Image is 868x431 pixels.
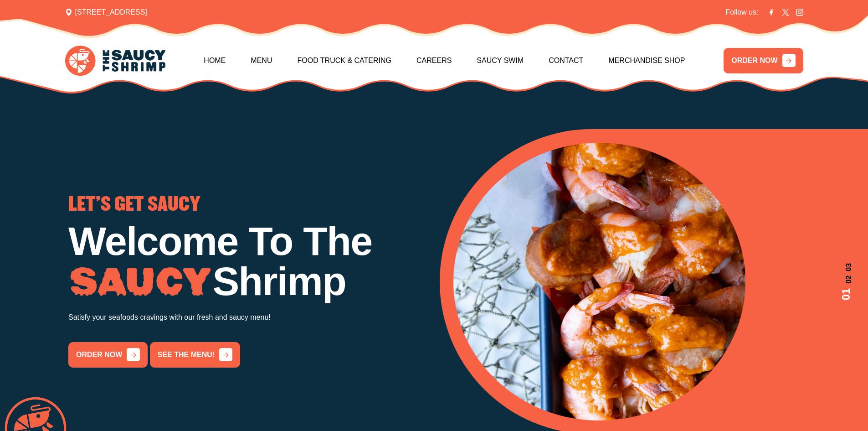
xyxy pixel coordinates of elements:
h1: Welcome To The Shrimp [68,221,429,301]
div: 1 / 3 [453,143,855,421]
a: Careers [416,41,452,80]
a: Menu [251,41,272,80]
a: Merchandise Shop [608,41,685,80]
a: order now [68,342,148,368]
img: logo [65,46,165,76]
a: ORDER NOW [724,48,803,73]
span: Follow us: [725,7,758,18]
img: Banner Image [453,143,745,421]
span: LET'S GET SAUCY [68,196,200,214]
a: Food Truck & Catering [297,41,391,80]
span: 03 [838,263,854,271]
span: 01 [838,288,854,301]
img: Image [68,267,212,297]
span: 02 [838,275,854,284]
div: 1 / 3 [68,196,429,367]
a: See the menu! [150,342,240,368]
a: Contact [549,41,583,80]
a: Saucy Swim [477,41,524,80]
a: Home [204,41,226,80]
p: Satisfy your seafoods cravings with our fresh and saucy menu! [68,311,429,324]
span: [STREET_ADDRESS] [65,7,147,18]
